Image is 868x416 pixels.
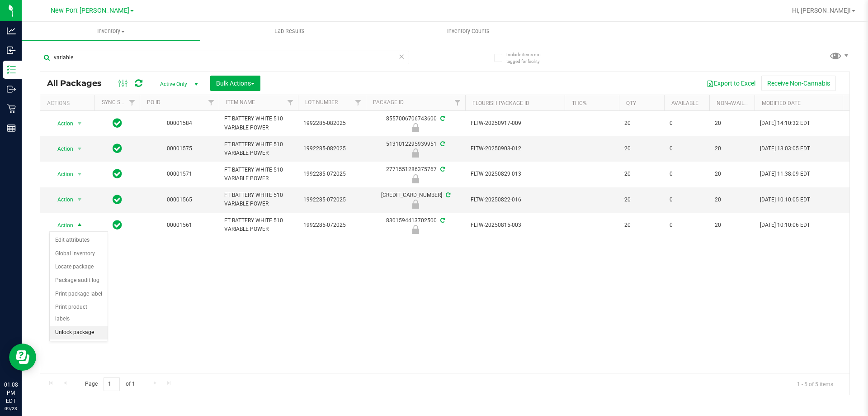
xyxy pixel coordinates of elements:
[762,100,801,106] a: Modified Date
[49,219,74,232] span: Action
[4,405,18,412] p: 09/23
[715,144,749,153] span: 20
[104,377,120,391] input: 1
[450,95,465,110] a: Filter
[670,221,704,230] span: 0
[74,117,85,130] span: select
[624,170,659,178] span: 20
[303,144,360,153] span: 1992285-082025
[74,219,85,232] span: select
[22,22,200,41] a: Inventory
[113,117,122,129] span: In Sync
[760,196,810,204] span: [DATE] 10:10:05 EDT
[47,100,91,106] div: Actions
[670,196,704,204] span: 0
[9,344,36,371] iframe: Resource center
[471,119,559,128] span: FLTW-20250917-009
[624,221,659,230] span: 20
[113,193,122,206] span: In Sync
[439,115,445,122] span: Sync from Compliance System
[760,144,810,153] span: [DATE] 13:03:05 EDT
[305,99,338,105] a: Lot Number
[715,170,749,178] span: 20
[224,166,292,183] span: FT BATTERY WHITE 510 VARIABLE POWER
[74,193,85,206] span: select
[50,326,108,339] li: Unlock package
[50,301,108,325] li: Print product labels
[670,170,704,178] span: 0
[701,76,761,91] button: Export to Excel
[715,221,749,230] span: 20
[624,119,659,128] span: 20
[760,119,810,128] span: [DATE] 14:10:32 EDT
[444,192,450,198] span: Sync from Compliance System
[125,95,140,110] a: Filter
[4,381,18,405] p: 01:08 PM EDT
[364,200,467,209] div: Newly Received
[471,170,559,178] span: FLTW-20250829-013
[224,140,292,158] span: FT BATTERY WHITE 510 VARIABLE POWER
[715,196,749,204] span: 20
[373,99,404,105] a: Package ID
[167,120,192,126] a: 00001584
[435,27,502,35] span: Inventory Counts
[74,143,85,155] span: select
[364,140,467,158] div: 5131012295939951
[51,7,129,14] span: New Port [PERSON_NAME]
[760,170,810,178] span: [DATE] 11:38:09 EDT
[113,219,122,231] span: In Sync
[167,196,192,203] a: 00001565
[7,46,16,55] inline-svg: Inbound
[50,260,108,274] li: Locate package
[7,65,16,74] inline-svg: Inventory
[761,76,836,91] button: Receive Non-Cannabis
[624,144,659,153] span: 20
[49,168,74,181] span: Action
[49,193,74,206] span: Action
[303,221,360,230] span: 1992285-072025
[283,95,298,110] a: Filter
[7,124,16,133] inline-svg: Reports
[364,216,467,234] div: 8301594413702500
[102,99,137,105] a: Sync Status
[364,165,467,183] div: 2771551286375767
[224,115,292,132] span: FT BATTERY WHITE 510 VARIABLE POWER
[262,27,317,35] span: Lab Results
[472,100,529,106] a: Flourish Package ID
[77,377,142,391] span: Page of 1
[670,144,704,153] span: 0
[624,196,659,204] span: 20
[204,95,219,110] a: Filter
[364,123,467,132] div: Newly Received
[351,95,366,110] a: Filter
[471,221,559,230] span: FLTW-20250815-003
[224,216,292,234] span: FT BATTERY WHITE 510 VARIABLE POWER
[167,145,192,152] a: 00001575
[200,22,379,41] a: Lab Results
[439,141,445,147] span: Sync from Compliance System
[50,274,108,287] li: Package audit log
[439,217,445,224] span: Sync from Compliance System
[715,119,749,128] span: 20
[7,104,16,113] inline-svg: Retail
[364,115,467,132] div: 8557006706743600
[506,51,552,65] span: Include items not tagged for facility
[226,99,255,105] a: Item Name
[364,174,467,183] div: Newly Received
[147,99,160,105] a: PO ID
[364,191,467,209] div: [CREDIT_CARD_NUMBER]
[303,119,360,128] span: 1992285-082025
[670,119,704,128] span: 0
[49,117,74,130] span: Action
[74,168,85,181] span: select
[760,221,810,230] span: [DATE] 10:10:06 EDT
[50,234,108,247] li: Edit attributes
[471,144,559,153] span: FLTW-20250903-012
[113,167,122,180] span: In Sync
[790,377,840,391] span: 1 - 5 of 5 items
[398,51,405,62] span: Clear
[216,80,255,87] span: Bulk Actions
[792,7,851,14] span: Hi, [PERSON_NAME]!
[47,78,111,88] span: All Packages
[439,166,445,172] span: Sync from Compliance System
